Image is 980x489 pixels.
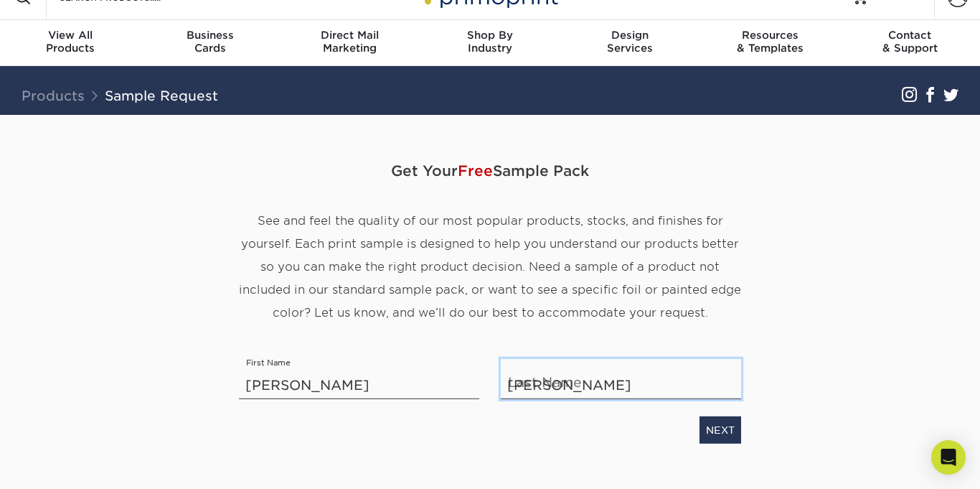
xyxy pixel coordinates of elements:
[560,29,700,55] div: Services
[700,29,840,55] div: & Templates
[699,416,741,444] a: NEXT
[700,20,840,66] a: Resources& Templates
[280,29,420,55] div: Marketing
[560,20,700,66] a: DesignServices
[22,88,85,103] a: Products
[280,20,420,66] a: Direct MailMarketing
[458,162,493,180] span: Free
[420,29,560,55] div: Industry
[140,20,280,66] a: BusinessCards
[280,29,420,42] span: Direct Mail
[239,214,741,320] span: See and feel the quality of our most popular products, stocks, and finishes for yourself. Each pr...
[700,29,840,42] span: Resources
[140,29,280,55] div: Cards
[105,88,218,103] a: Sample Request
[840,20,980,66] a: Contact& Support
[140,29,280,42] span: Business
[931,440,966,475] div: Open Intercom Messenger
[420,20,560,66] a: Shop ByIndustry
[840,29,980,55] div: & Support
[420,29,560,42] span: Shop By
[840,29,980,42] span: Contact
[560,29,700,42] span: Design
[239,149,741,192] span: Get Your Sample Pack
